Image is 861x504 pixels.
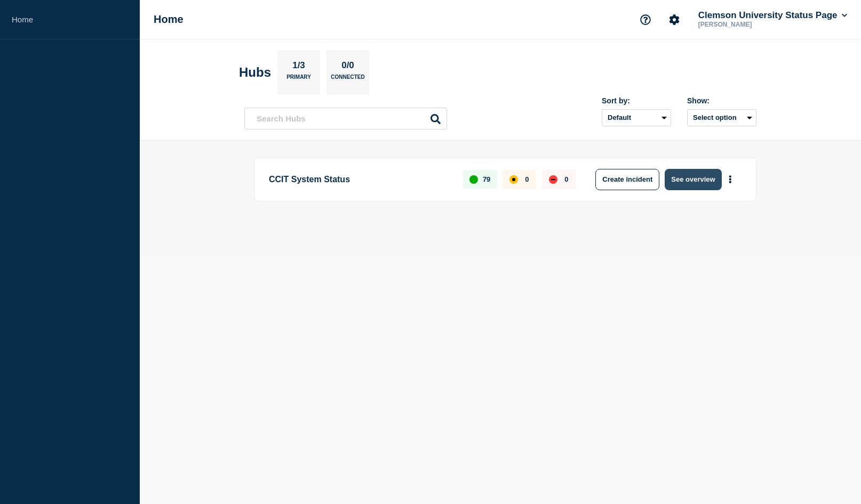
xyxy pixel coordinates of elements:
[286,74,311,85] p: Primary
[331,74,364,85] p: Connected
[525,175,529,183] p: 0
[663,9,685,31] button: Account settings
[509,175,518,184] div: affected
[602,109,671,126] select: Sort by
[687,109,756,126] button: Select option
[269,169,451,190] p: CCIT System Status
[696,21,807,28] p: [PERSON_NAME]
[723,169,737,189] button: More actions
[239,65,271,80] h2: Hubs
[687,96,756,105] div: Show:
[595,169,659,190] button: Create incident
[483,175,490,183] p: 79
[665,169,721,190] button: See overview
[289,60,309,74] p: 1/3
[602,96,671,105] div: Sort by:
[338,60,358,74] p: 0/0
[154,13,184,26] h1: Home
[549,175,557,184] div: down
[696,10,849,21] button: Clemson University Status Page
[634,9,657,31] button: Support
[469,175,478,184] div: up
[564,175,568,183] p: 0
[244,108,447,129] input: Search Hubs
